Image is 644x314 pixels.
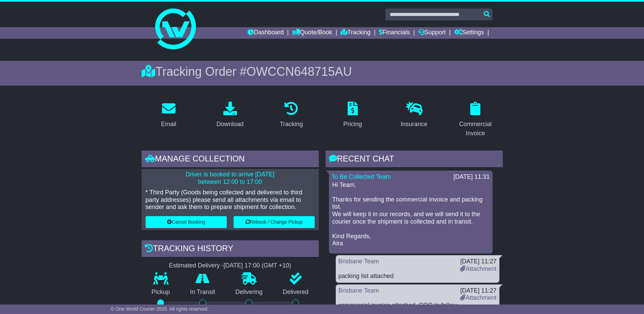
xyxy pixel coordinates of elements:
[341,27,370,39] a: Tracking
[338,287,379,294] a: Brisbane Team
[224,262,291,269] div: [DATE] 17:00 (GMT +10)
[142,64,503,79] div: Tracking Order #
[180,289,225,296] p: In Transit
[146,189,315,211] p: * Third Party (Goods being collected and delivered to third party addresses) please send all atta...
[460,294,496,301] a: Attachment
[212,99,248,131] a: Download
[338,273,497,280] div: packing list attached
[142,151,319,169] div: Manage collection
[379,27,410,39] a: Financials
[460,287,496,295] div: [DATE] 11:27
[225,289,273,296] p: Delivering
[460,265,496,272] a: Attachment
[275,99,307,131] a: Tracking
[234,216,315,228] button: Rebook / Change Pickup
[338,258,379,265] a: Brisbane Team
[111,306,209,312] span: © One World Courier 2025. All rights reserved.
[292,27,332,39] a: Quote/Book
[146,171,315,186] p: Driver is booked to arrive [DATE] between 12:00 to 17:00
[142,240,319,259] div: Tracking history
[280,120,303,129] div: Tracking
[418,27,446,39] a: Support
[146,216,227,228] button: Cancel Booking
[338,302,497,309] div: commercial invoice attached. COO to follow
[326,151,503,169] div: RECENT CHAT
[448,99,503,140] a: Commercial Invoice
[454,173,490,181] div: [DATE] 11:31
[453,120,498,138] div: Commercial Invoice
[161,120,176,129] div: Email
[142,289,180,296] p: Pickup
[343,120,362,129] div: Pricing
[454,27,484,39] a: Settings
[273,289,319,296] p: Delivered
[460,258,496,265] div: [DATE] 11:27
[332,173,391,180] a: To Be Collected Team
[216,120,243,129] div: Download
[332,181,489,247] p: Hi Team, Thanks for sending the commercial invoice and packing list. We will keep it in our recor...
[142,262,319,269] div: Estimated Delivery -
[401,120,427,129] div: Insurance
[157,99,181,131] a: Email
[247,27,284,39] a: Dashboard
[339,99,366,131] a: Pricing
[396,99,432,131] a: Insurance
[246,65,352,78] span: OWCCN648715AU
